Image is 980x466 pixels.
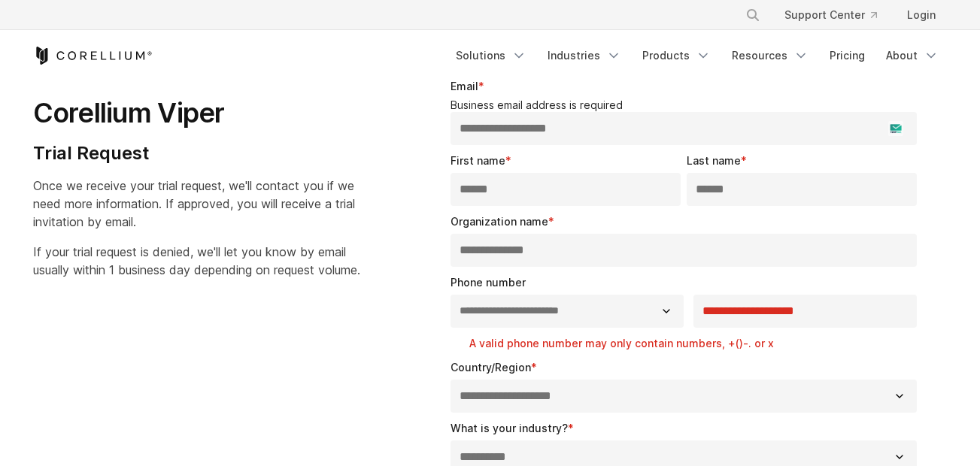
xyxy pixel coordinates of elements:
[33,47,153,65] a: Corellium Home
[451,276,526,289] span: Phone number
[687,154,741,167] span: Last name
[33,142,360,165] h4: Trial Request
[821,42,874,69] a: Pricing
[451,361,531,374] span: Country/Region
[723,42,818,69] a: Resources
[451,154,505,167] span: First name
[739,2,766,29] button: Search
[895,2,948,29] a: Login
[451,215,548,228] span: Organization name
[633,42,720,69] a: Products
[877,42,948,69] a: About
[33,178,355,229] span: Once we receive your trial request, we'll contact you if we need more information. If approved, y...
[451,422,568,434] span: What is your industry?
[772,2,889,29] a: Support Center
[469,336,924,351] label: A valid phone number may only contain numbers, +()-. or x
[539,42,630,69] a: Industries
[451,98,924,112] legend: Business email address is required
[451,80,478,92] span: Email
[727,2,948,29] div: Navigation Menu
[33,96,360,130] h1: Corellium Viper
[33,244,360,277] span: If your trial request is denied, we'll let you know by email usually within 1 business day depend...
[447,42,948,69] div: Navigation Menu
[447,42,536,69] a: Solutions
